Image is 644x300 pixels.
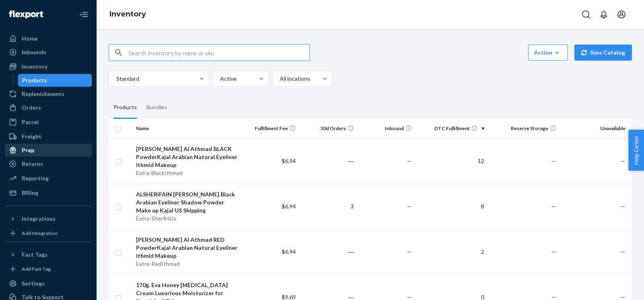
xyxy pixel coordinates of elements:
[551,203,556,210] span: —
[22,160,43,168] div: Returns
[5,32,92,45] a: Home
[299,119,357,138] th: 30d Orders
[415,119,487,138] th: DTC Fulfillment
[628,130,644,171] button: Help Center
[621,203,625,210] span: —
[22,90,64,98] div: Replenishments
[5,248,92,261] button: Fast Tags
[114,96,137,119] div: Products
[282,157,296,164] span: $6.94
[5,88,92,100] a: Replenishments
[528,45,568,61] button: Action
[596,6,612,22] button: Open notifications
[241,119,299,138] th: Fulfillment Fee
[22,174,49,182] div: Reporting
[136,190,238,214] div: ALSHERIFAIN [PERSON_NAME] Black Arabian Eyeliner Shadow Powder Make up Kajal US Shipping
[22,48,46,56] div: Inbounds
[5,116,92,129] a: Parcel
[574,45,632,61] button: Sync Catalog
[5,264,92,274] a: Add Fast Tag
[487,119,560,138] th: Reserve Storage
[18,74,92,87] a: Products
[407,157,412,164] span: —
[578,6,594,22] button: Open Search Box
[613,6,630,22] button: Open account menu
[279,75,280,83] input: All locations
[415,184,487,229] td: 8
[103,3,153,26] ol: breadcrumbs
[22,280,45,288] div: Settings
[22,35,38,43] div: Home
[621,157,625,164] span: —
[299,184,357,229] td: 3
[5,212,92,225] button: Integrations
[22,251,47,259] div: Fast Tags
[407,248,412,255] span: —
[299,138,357,184] td: ―
[5,144,92,157] a: Prep
[219,75,220,83] input: Active
[22,133,41,141] div: Freight
[5,229,92,238] a: Add Integration
[5,172,92,185] a: Reporting
[22,189,38,197] div: Billing
[22,63,47,71] div: Inventory
[109,10,146,18] a: Inventory
[299,229,357,274] td: ―
[407,203,412,210] span: —
[282,248,296,255] span: $6.94
[136,145,238,169] div: [PERSON_NAME] Al Athmad BLACK PowderKajal Arabian Natural Eyeliner Ithmid Makeup
[22,146,34,154] div: Prep
[415,138,487,184] td: 12
[147,96,167,119] div: Bundles
[282,203,296,210] span: $6.94
[22,215,56,223] div: Integrations
[76,6,92,22] button: Close Navigation
[5,157,92,170] a: Returns
[133,119,242,138] th: Name
[357,119,415,138] th: Inbound
[136,214,238,222] div: Extra-SherfinUs
[559,119,632,138] th: Unavailable
[22,265,51,272] div: Add Fast Tag
[136,236,238,260] div: [PERSON_NAME] Al Athmad RED PowderKajal Arabian Natural Eyeliner Ithmid Makeup
[534,49,562,57] div: Action
[22,230,58,237] div: Add Integration
[22,104,41,112] div: Orders
[9,10,43,18] img: Flexport logo
[22,118,39,126] div: Parcel
[5,101,92,114] a: Orders
[5,186,92,199] a: Billing
[5,60,92,73] a: Inventory
[5,130,92,143] a: Freight
[621,248,625,255] span: —
[415,229,487,274] td: 2
[551,248,556,255] span: —
[5,277,92,290] a: Settings
[551,157,556,164] span: —
[128,45,310,61] input: Search inventory by name or sku
[116,75,116,83] input: Standard
[136,169,238,177] div: Extra-BlackIthmad
[5,46,92,59] a: Inbounds
[136,260,238,268] div: Extra-RedIthmad
[22,76,47,84] div: Products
